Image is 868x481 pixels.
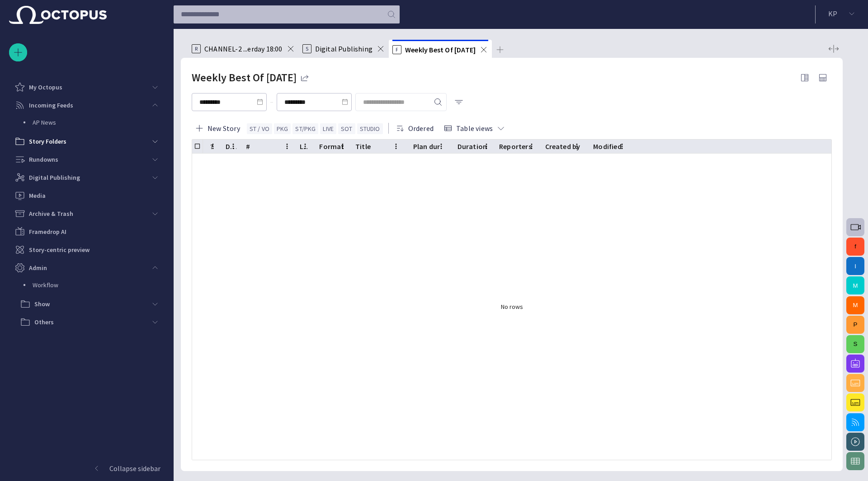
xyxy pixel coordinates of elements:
p: My Octopus [29,83,62,92]
div: SDigital Publishing [299,40,389,58]
button: f [846,238,864,256]
p: Media [29,191,46,200]
button: KP [821,5,863,22]
button: PKG [274,123,291,134]
button: LIVE [320,123,336,134]
button: S [846,335,864,353]
p: R [192,44,201,53]
button: SOT [338,123,355,134]
p: Story-centric preview [29,245,90,254]
p: AP News [33,118,164,127]
p: Digital Publishing [29,173,80,182]
p: Archive & Trash [29,209,73,218]
img: Octopus News Room [9,6,107,24]
div: Created by [545,142,580,151]
button: Title column menu [390,140,402,153]
p: F [392,45,401,54]
div: Framedrop AI [9,223,164,241]
ul: main menu [9,78,164,331]
button: I [846,257,864,275]
div: FWeekly Best Of [DATE] [389,40,492,58]
button: Duration column menu [480,140,493,153]
button: Modified column menu [616,140,628,153]
div: # [246,142,250,151]
span: Digital Publishing [315,44,373,53]
div: Media [9,187,164,205]
div: Reporters [499,142,532,151]
div: Modified [593,142,622,151]
button: Created by column menu [571,140,583,153]
div: Description1 [226,142,236,151]
div: RCHANNEL-2 ...erday 18:00 [188,40,299,58]
p: Incoming Feeds [29,101,73,110]
div: Story-centric preview [9,241,164,259]
button: M [846,276,864,294]
p: Rundowns [29,155,58,164]
span: CHANNEL-2 ...erday 18:00 [204,44,283,53]
div: Lck [300,142,308,151]
button: Lck column menu [299,140,311,153]
button: M [846,296,864,314]
button: New Story [192,120,243,136]
h2: Weekly Best Of [DATE] [192,71,297,84]
div: AP News [14,114,164,132]
button: # column menu [281,140,293,153]
p: Collapse sidebar [109,463,160,474]
button: Collapse sidebar [9,459,164,477]
div: Format [319,142,344,151]
p: Others [34,318,54,327]
button: Description1 column menu [227,140,240,153]
div: Duration [458,142,487,151]
button: P [846,316,864,334]
p: Admin [29,263,47,272]
button: Table views [440,120,509,136]
div: Plan dur [413,142,440,151]
button: ST / VO [247,123,272,134]
button: ? column menu [207,140,219,153]
div: Title [355,142,371,151]
button: Format column menu [336,140,349,153]
p: Show [34,299,50,308]
button: Reporters column menu [525,140,538,153]
div: No rows [192,154,832,460]
p: K P [828,8,837,19]
div: Workflow [14,277,164,295]
button: ST/PKG [292,123,318,134]
p: Framedrop AI [29,227,66,236]
button: STUDIO [357,123,383,134]
p: Workflow [33,280,58,290]
span: Weekly Best Of [DATE] [405,45,476,54]
p: S [302,44,311,53]
p: Story Folders [29,137,66,146]
button: Plan dur column menu [435,140,448,153]
button: Ordered [392,120,437,136]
